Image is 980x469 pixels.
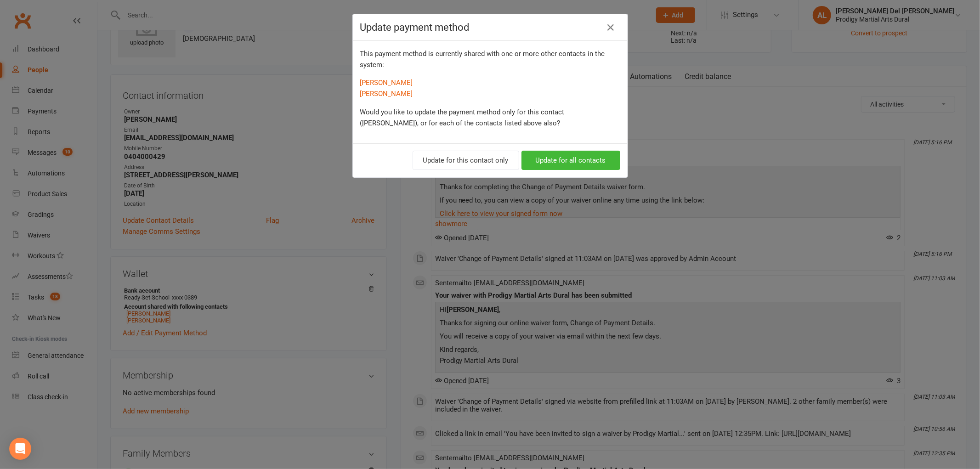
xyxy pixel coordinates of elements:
button: Update for all contacts [521,151,620,170]
a: [PERSON_NAME] [360,90,413,98]
div: Open Intercom Messenger [9,438,31,460]
div: This payment method is currently shared with one or more other contacts in the system: [353,41,628,143]
a: [PERSON_NAME] [360,79,413,87]
h4: Update payment method [360,22,620,33]
button: Update for this contact only [413,151,519,170]
button: Close [604,20,618,35]
p: Would you like to update the payment method only for this contact ([PERSON_NAME]), or for each of... [360,107,620,129]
